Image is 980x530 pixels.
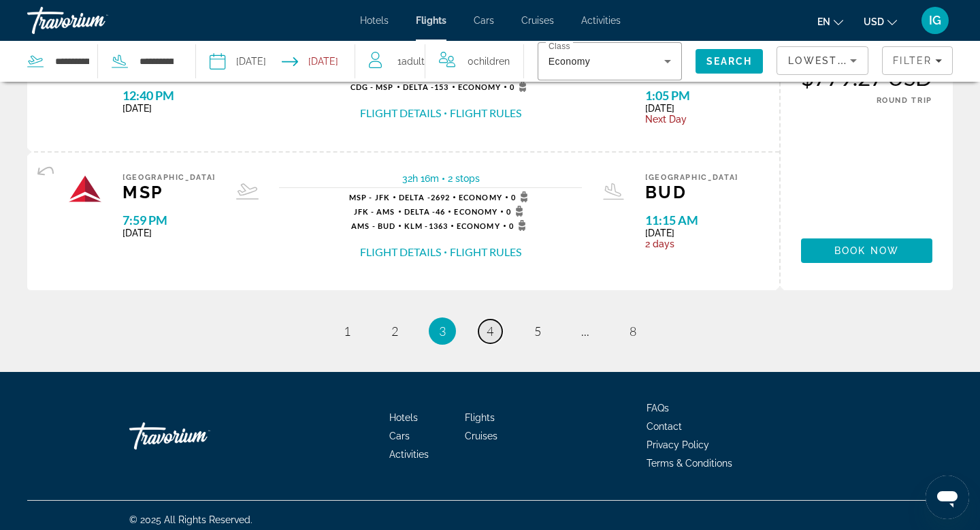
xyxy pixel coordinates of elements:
nav: Pagination [27,317,953,345]
span: MSP [122,182,216,202]
button: Travelers: 1 adult, 0 children [355,41,523,82]
a: FAQs [647,403,669,414]
span: 4 [487,324,493,339]
a: Travorium [27,3,163,38]
a: Cars [389,431,410,441]
span: ROUND TRIP [877,96,933,105]
span: Filter [893,55,932,66]
span: Book now [834,245,899,256]
span: [GEOGRAPHIC_DATA] [645,173,738,182]
span: 1363 [404,221,448,230]
button: Flight Details [360,106,441,121]
span: [DATE] [645,228,738,238]
span: 12:40 PM [122,88,216,103]
span: ... [581,324,589,339]
span: 0 [510,81,531,92]
button: User Menu [917,6,953,35]
span: CDG - MSP [350,82,394,91]
span: 1:05 PM [645,88,738,103]
a: Privacy Policy [647,439,709,450]
mat-select: Sort by [788,52,857,69]
a: Activities [389,449,429,460]
span: 2 days [645,238,738,249]
img: Airline logo [68,173,102,207]
span: 5 [534,324,541,339]
span: Economy [457,221,500,230]
mat-label: Class [549,42,570,51]
span: 2 [391,324,398,339]
a: Flights [416,15,446,26]
span: 0 [468,52,510,71]
span: Next Day [645,114,738,125]
span: [DATE] [122,103,216,114]
span: 0 [506,206,527,217]
a: Cars [474,15,494,26]
button: Select return date [282,41,338,82]
span: 46 [404,207,446,216]
span: Economy [549,56,590,67]
span: 2692 [399,193,450,202]
span: [DATE] [645,103,738,114]
span: 8 [630,324,636,339]
span: 1 [344,324,350,339]
span: Lowest Price [788,55,875,66]
span: © 2025 All Rights Reserved. [129,514,252,525]
span: Adult [402,56,425,67]
a: Activities [581,15,621,26]
span: KLM - [404,221,429,230]
span: Economy [454,207,497,216]
button: Flight Details [360,245,441,260]
span: Economy [458,82,502,91]
span: 32h 16m [402,173,439,184]
span: Economy [459,193,502,202]
span: 7:59 PM [122,213,216,228]
span: AMS - BUD [351,221,395,230]
a: Go Home [129,416,265,456]
a: Hotels [389,412,418,423]
a: Cruises [465,431,497,441]
a: Hotels [360,15,389,26]
span: Delta - [404,207,436,216]
button: Search [696,49,764,74]
span: Search [706,56,753,67]
span: 153 [403,82,449,91]
span: USD [864,16,884,27]
span: [DATE] [122,228,216,238]
button: Change currency [864,12,897,31]
span: 11:15 AM [645,213,738,228]
span: en [817,16,830,27]
a: Flights [465,412,495,423]
span: [GEOGRAPHIC_DATA] [122,173,216,182]
a: Terms & Conditions [647,458,732,469]
button: Change language [817,12,843,31]
a: Cruises [521,15,554,26]
span: Delta - [403,82,435,91]
span: 0 [509,220,530,231]
button: Flight Rules [450,245,521,260]
button: Flight Rules [450,106,521,121]
span: Children [474,56,510,67]
span: MSP - JFK [349,193,390,202]
span: 3 [439,324,446,339]
button: Book now [801,238,932,263]
a: Contact [647,421,682,432]
iframe: Button to launch messaging window [926,476,969,519]
span: 0 [511,191,532,202]
span: JFK - AMS [354,207,395,216]
span: 1 [397,52,425,71]
button: Select depart date [210,41,266,82]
